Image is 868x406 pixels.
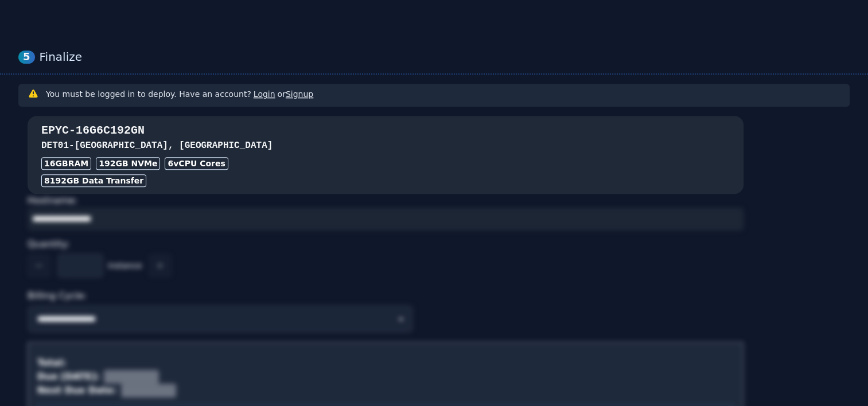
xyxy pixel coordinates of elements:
div: 192 GB NVMe [96,157,160,170]
div: Billing Cycle: [28,287,744,305]
div: Due [DATE]: [37,370,99,384]
div: Quantity: [28,235,744,253]
a: Login [254,89,275,99]
h3: EPYC-16G6C192GN [41,123,730,139]
div: Finalize [40,50,850,64]
a: Signup [286,89,313,99]
div: Next Due Date: [37,384,116,397]
div: Hostname: [28,194,744,231]
div: Total: [37,356,66,370]
h3: DET01 - [GEOGRAPHIC_DATA], [GEOGRAPHIC_DATA] [41,139,730,153]
span: instance [108,260,142,271]
div: 16GB RAM [41,157,91,170]
h3: You must be logged in to deploy. Have an account? or [46,88,313,100]
div: 5 [18,50,35,64]
div: 8192 GB Data Transfer [41,174,146,187]
div: 6 vCPU Cores [165,157,228,170]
